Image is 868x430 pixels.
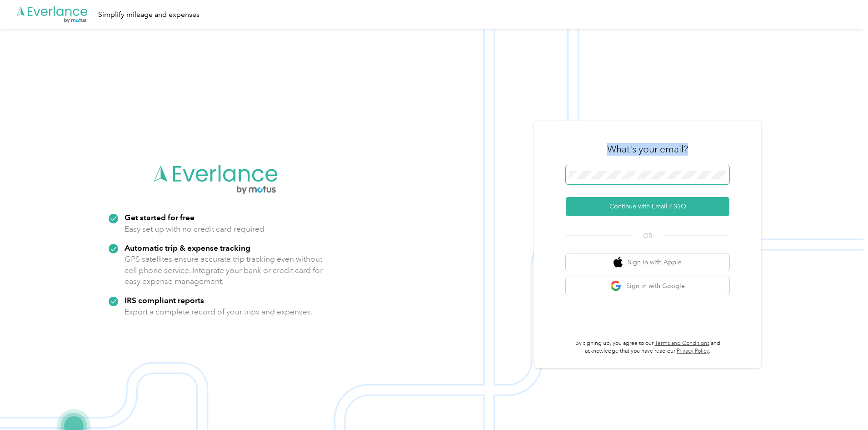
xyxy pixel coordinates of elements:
[125,212,195,222] strong: Get started for free
[125,306,313,318] p: Export a complete record of your trips and expenses.
[125,243,250,253] strong: Automatic trip & expense tracking
[566,277,729,295] button: google logoSign in with Google
[610,280,622,292] img: google logo
[677,348,709,354] a: Privacy Policy
[566,339,729,355] p: By signing up, you agree to our and acknowledge that you have read our .
[607,143,688,156] h3: What's your email?
[125,223,264,235] p: Easy set up with no credit card required
[566,253,729,271] button: apple logoSign in with Apple
[125,295,204,305] strong: IRS compliant reports
[125,253,323,287] p: GPS satellites ensure accurate trip tracking even without cell phone service. Integrate your bank...
[655,340,709,347] a: Terms and Conditions
[632,231,663,241] span: OR
[566,197,729,216] button: Continue with Email / SSO
[614,257,623,268] img: apple logo
[98,9,200,20] div: Simplify mileage and expenses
